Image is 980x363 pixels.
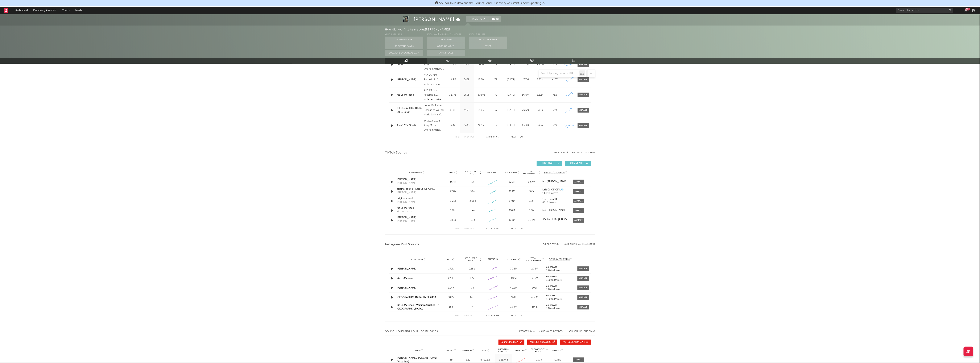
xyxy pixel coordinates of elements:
[493,315,495,317] span: of
[503,218,521,222] div: 16.1M
[549,78,561,82] div: ~ 10 %
[542,218,578,221] strong: JQuiles & Ms. [PERSON_NAME]
[535,330,563,333] div: + Add YouTube Video
[546,275,557,278] strong: elenarose
[462,267,482,271] div: 9.18k
[543,2,545,5] span: Dismiss
[546,288,575,291] div: 1.2M followers
[546,298,575,301] div: 1.2M followers
[446,78,459,82] div: 4.65M
[501,341,514,343] span: SoundCloud
[569,152,595,154] button: + Add TikTok Sound
[424,103,444,117] div: Under Exclusive License to Warner Music Latina, © 2023 Kira Records, LLC
[530,358,548,362] div: 0.97 %
[483,258,502,261] div: 6M Trend
[461,93,473,97] div: 159k
[482,349,487,352] span: Views
[59,7,72,14] a: Charts
[397,106,422,114] a: [GEOGRAPHIC_DATA] EN EL 2000
[424,119,444,132] div: (P) 2023, 2024 Sony Music Entertainment México, S.A. de C.V.
[414,16,461,22] div: [PERSON_NAME]
[444,199,462,203] div: 9.21k
[966,8,970,10] div: 99 +
[461,78,473,82] div: 583k
[444,190,462,193] div: 22.8k
[523,180,540,184] div: 9.67M
[519,108,532,112] div: 23.5M
[427,32,465,37] div: Other A&R Discovery Methods
[523,190,540,193] div: 865k
[424,88,444,102] div: © 2024 Kira Records, LLC, under exclusive license to Warner Music Latina Inc.
[525,277,544,280] div: 3.75M
[397,206,437,210] a: Me Lo Merezco
[490,16,501,22] button: (1)
[470,209,475,213] div: 1.4k
[519,78,532,82] div: 17.7M
[449,171,455,174] span: Videos
[572,152,595,154] button: + Add TikTok Sound
[441,286,461,290] div: 2.04k
[511,315,516,317] button: Next
[498,348,507,350] p: Growth
[397,124,422,127] a: A las 12 Te Olvidé
[559,243,595,245] div: + Add Instagram Reel Sound
[525,286,544,290] div: 102k
[469,32,507,37] div: Other Sources
[397,93,422,97] div: Me Lo Merezco
[446,108,459,112] div: 898k
[543,243,559,245] button: Export CSV
[546,294,557,297] strong: elenarose
[411,258,423,261] span: Sound Name
[568,162,585,165] span: Official ( 10 )
[546,285,557,287] strong: elenarose
[542,180,569,183] a: Ms. [PERSON_NAME] & JQuiles
[471,218,475,222] div: 1.1k
[427,43,465,49] button: Word Of Mouth
[424,73,444,87] div: © 2025 Kira Records, LLC, under exclusive license to Warner Music Latina Inc.
[470,190,475,193] div: 3.9k
[446,93,459,97] div: 1.37M
[534,78,547,82] div: 3.52M
[530,348,546,353] span: Engagement Ratio
[441,277,461,280] div: 270k
[397,181,416,185] div: [PERSON_NAME]
[385,32,423,37] div: With Sodatone
[511,228,516,230] button: Next
[534,93,547,97] div: 1.12M
[397,191,416,195] div: [PERSON_NAME]
[475,63,487,66] div: 306M
[567,330,595,333] button: + Add SoundCloud Song
[552,349,561,352] span: Released
[503,199,521,203] div: 3.73M
[539,72,579,75] input: Search by song name or URL
[525,257,542,262] span: Total Engagements
[489,78,503,82] div: 77
[469,37,507,43] button: Artist on Roster
[546,304,557,306] strong: elenarose
[427,37,465,43] button: On My Own
[505,108,517,112] div: [DATE]
[505,93,517,97] div: [DATE]
[441,267,461,271] div: 139k
[488,315,490,317] span: to
[520,315,525,317] button: Last
[397,296,436,299] a: [GEOGRAPHIC_DATA] EN EL 2000
[542,189,564,191] strong: LYRICS OFICIAL💎
[489,63,503,66] div: 77
[542,209,566,211] strong: Ms. [PERSON_NAME]
[465,136,475,138] button: Previous
[466,16,490,22] button: Tracking
[537,161,562,166] button: UGC(172)
[563,243,595,245] button: + Add Instagram Reel Sound
[397,304,440,310] a: Me Lo Merezco - Versión Acústica (En [GEOGRAPHIC_DATA])
[397,178,437,181] a: [PERSON_NAME]
[462,286,482,290] div: 433
[534,63,547,66] div: 4.77M
[397,197,437,201] a: original sound
[397,78,422,82] div: [PERSON_NAME]
[523,199,540,203] div: 212k
[475,124,487,127] div: 24.8M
